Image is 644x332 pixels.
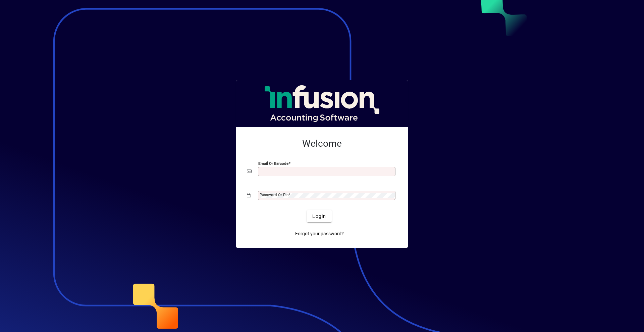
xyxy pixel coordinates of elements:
[307,210,331,222] button: Login
[258,161,288,166] mat-label: Email or Barcode
[295,230,344,237] span: Forgot your password?
[312,213,326,220] span: Login
[292,228,346,240] a: Forgot your password?
[260,192,288,197] mat-label: Password or Pin
[247,138,397,149] h2: Welcome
